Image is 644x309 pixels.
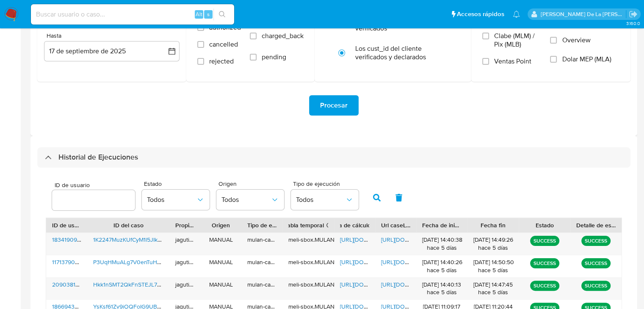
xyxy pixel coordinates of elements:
span: Accesos rápidos [457,10,504,19]
button: search-icon [213,8,231,20]
a: Salir [629,10,638,19]
a: Notificaciones [513,11,520,18]
input: Buscar usuario o caso... [31,9,234,20]
span: Alt [196,10,202,18]
p: javier.gutierrez@mercadolibre.com.mx [541,10,626,18]
span: 3.160.0 [626,20,640,27]
span: s [207,10,210,18]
